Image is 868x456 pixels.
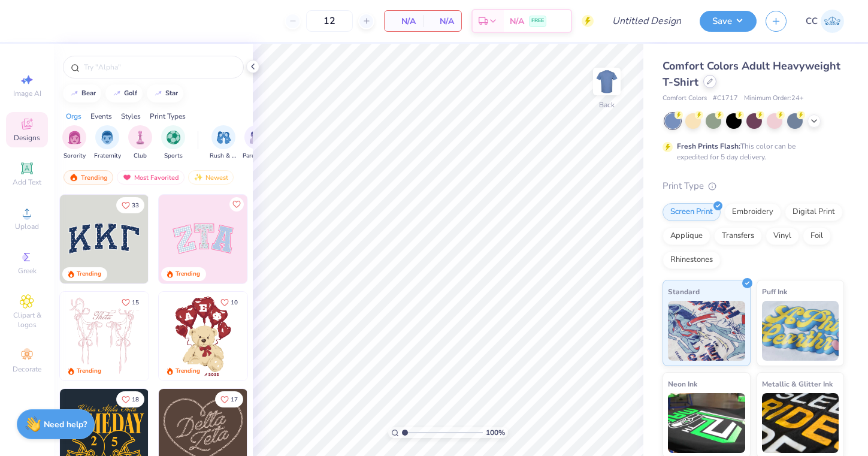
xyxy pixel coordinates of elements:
[13,177,41,187] span: Add Text
[677,141,824,162] div: This color can be expedited for 5 day delivery.
[90,111,112,122] div: Events
[62,125,86,161] button: filter button
[430,15,454,28] span: N/A
[68,131,81,144] img: Sorority Image
[77,270,101,279] div: Trending
[148,292,237,380] img: d12a98c7-f0f7-4345-bf3a-b9f1b718b86e
[83,61,236,73] input: Try "Alpha"
[668,393,745,453] img: Neon Ink
[215,391,243,407] button: Like
[132,203,139,209] span: 33
[6,310,48,330] span: Clipart & logos
[210,152,237,161] span: Rush & Bid
[124,90,137,96] div: golf
[193,173,203,182] img: Newest.gif
[161,125,185,161] div: filter for Sports
[94,125,121,161] button: filter button
[713,93,738,104] span: # C1717
[69,90,79,97] img: trend_line.gif
[159,292,247,380] img: 587403a7-0594-4a7f-b2bd-0ca67a3ff8dd
[392,15,416,28] span: N/A
[62,125,86,161] div: filter for Sorority
[243,152,270,161] span: Parent's Weekend
[116,294,144,310] button: Like
[134,152,147,161] span: Club
[668,301,745,361] img: Standard
[132,300,139,306] span: 15
[229,197,244,212] button: Like
[210,125,237,161] button: filter button
[247,292,335,380] img: e74243e0-e378-47aa-a400-bc6bcb25063a
[188,170,234,185] div: Newest
[164,152,183,161] span: Sports
[18,266,37,276] span: Greek
[762,393,839,453] img: Metallic & Glitter Ink
[101,131,114,144] img: Fraternity Image
[94,152,121,161] span: Fraternity
[77,367,101,376] div: Trending
[785,203,843,221] div: Digital Print
[663,179,844,193] div: Print Type
[128,125,152,161] button: filter button
[668,285,700,298] span: Standard
[13,89,41,98] span: Image AI
[821,10,844,33] img: Camille Colpoys
[128,125,152,161] div: filter for Club
[134,131,147,144] img: Club Image
[121,111,141,122] div: Styles
[159,195,247,283] img: 9980f5e8-e6a1-4b4a-8839-2b0e9349023c
[153,90,163,97] img: trend_line.gif
[69,173,78,182] img: trending.gif
[63,170,113,185] div: Trending
[116,391,144,407] button: Like
[112,90,122,97] img: trend_line.gif
[762,285,787,298] span: Puff Ink
[165,90,178,96] div: star
[762,378,833,390] span: Metallic & Glitter Ink
[599,99,615,110] div: Back
[744,93,804,104] span: Minimum Order: 24 +
[116,197,144,213] button: Like
[63,84,101,102] button: bear
[803,227,831,245] div: Foil
[147,84,183,102] button: star
[700,11,757,32] button: Save
[63,152,86,161] span: Sorority
[231,397,238,403] span: 17
[724,203,781,221] div: Embroidery
[668,378,697,390] span: Neon Ink
[117,170,185,185] div: Most Favorited
[176,367,200,376] div: Trending
[677,141,740,151] strong: Fresh Prints Flash:
[806,14,818,28] span: CC
[60,195,149,283] img: 3b9aba4f-e317-4aa7-a679-c95a879539bd
[595,70,619,93] img: Back
[13,364,41,374] span: Decorate
[122,173,132,182] img: most_fav.gif
[60,292,149,380] img: 83dda5b0-2158-48ca-832c-f6b4ef4c4536
[663,227,710,245] div: Applique
[66,111,81,122] div: Orgs
[176,270,200,279] div: Trending
[217,131,231,144] img: Rush & Bid Image
[766,227,799,245] div: Vinyl
[15,222,39,231] span: Upload
[663,203,721,221] div: Screen Print
[806,10,844,33] a: CC
[247,195,335,283] img: 5ee11766-d822-42f5-ad4e-763472bf8dcf
[663,93,707,104] span: Comfort Colors
[167,131,180,144] img: Sports Image
[714,227,762,245] div: Transfers
[663,251,721,269] div: Rhinestones
[486,427,505,438] span: 100 %
[243,125,270,161] button: filter button
[531,17,544,25] span: FREE
[250,131,264,144] img: Parent's Weekend Image
[132,397,139,403] span: 18
[148,195,237,283] img: edfb13fc-0e43-44eb-bea2-bf7fc0dd67f9
[603,9,691,33] input: Untitled Design
[762,301,839,361] img: Puff Ink
[161,125,185,161] button: filter button
[210,125,237,161] div: filter for Rush & Bid
[215,294,243,310] button: Like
